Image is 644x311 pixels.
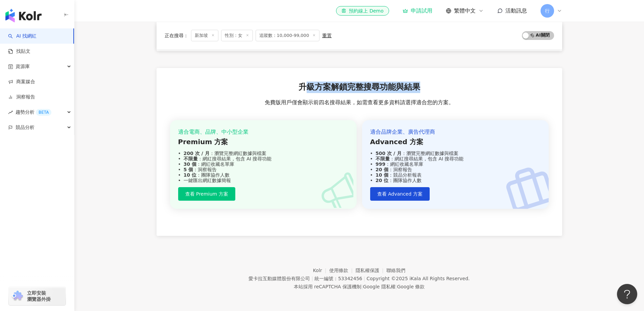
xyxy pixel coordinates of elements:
[184,156,198,161] strong: 不限量
[377,191,423,197] span: 查看 Advanced 方案
[409,276,421,281] a: iKala
[366,276,470,281] div: Copyright © 2025 All Rights Reserved.
[5,9,42,22] img: logo
[386,268,405,273] a: 聯絡我們
[178,167,349,172] div: ：洞察報告
[265,99,454,106] span: 免費版用戶僅會顯示前四名搜尋結果，如需查看更多資料請選擇適合您的方案。
[16,59,30,74] span: 資源庫
[361,284,363,289] span: |
[363,284,396,289] a: Google 隱私權
[178,156,349,161] div: ：網紅搜尋結果，包含 AI 搜尋功能
[314,276,362,281] div: 統一編號：53342456
[454,7,476,15] span: 繁體中文
[184,161,196,167] strong: 30 個
[221,30,253,41] span: 性別：女
[36,109,51,116] div: BETA
[376,178,388,183] strong: 20 位
[248,276,310,281] div: 愛卡拉互動媒體股份有限公司
[184,151,210,156] strong: 200 次 / 月
[184,167,193,172] strong: 5 個
[322,33,332,38] div: 重置
[311,276,313,281] span: |
[178,161,349,167] div: ：網紅收藏名單庫
[370,167,541,172] div: ：洞察報告
[294,283,425,291] span: 本站採用 reCAPTCHA 保護機制
[397,284,425,289] a: Google 條款
[165,33,188,38] span: 正在搜尋 ：
[356,268,387,273] a: 隱私權保護
[178,137,349,147] div: Premium 方案
[376,167,388,172] strong: 20 個
[27,290,51,302] span: 立即安裝 瀏覽器外掛
[370,187,430,201] button: 查看 Advanced 方案
[329,268,356,273] a: 使用條款
[8,110,13,115] span: rise
[8,33,37,40] a: searchAI 找網紅
[376,151,402,156] strong: 500 次 / 月
[370,172,541,178] div: ：競品分析報表
[178,178,349,183] div: 一鍵匯出網紅數據簡報
[376,172,388,178] strong: 10 個
[370,178,541,183] div: ：團隊協作人數
[299,82,420,93] span: 升級方案解鎖完整搜尋功能與結果
[505,7,527,14] span: 活動訊息
[396,284,397,289] span: |
[8,48,30,55] a: 找貼文
[256,30,320,41] span: 追蹤數：10,000-99,000
[370,151,541,156] div: ：瀏覽完整網紅數據與檔案
[376,156,390,161] strong: 不限量
[16,105,51,120] span: 趨勢分析
[336,6,389,16] a: 預約線上 Demo
[617,284,637,304] iframe: Help Scout Beacon - Open
[370,128,541,136] div: 適合品牌企業、廣告代理商
[8,94,35,101] a: 洞察報告
[9,287,66,305] a: chrome extension立即安裝 瀏覽器外掛
[16,120,34,135] span: 競品分析
[178,151,349,156] div: ：瀏覽完整網紅數據與檔案
[363,276,365,281] span: |
[191,30,218,41] span: 新加坡
[370,137,541,147] div: Advanced 方案
[313,268,329,273] a: Kolr
[403,7,432,14] a: 申請試用
[185,191,228,197] span: 查看 Premium 方案
[184,172,196,178] strong: 10 位
[178,128,349,136] div: 適合電商、品牌、中小型企業
[370,161,541,167] div: ：網紅收藏名單庫
[178,172,349,178] div: ：團隊協作人數
[178,187,235,201] button: 查看 Premium 方案
[8,79,35,85] a: 商案媒合
[370,156,541,161] div: ：網紅搜尋結果，包含 AI 搜尋功能
[545,7,550,15] span: 行
[376,161,385,167] strong: 999
[341,7,383,14] div: 預約線上 Demo
[11,291,24,302] img: chrome extension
